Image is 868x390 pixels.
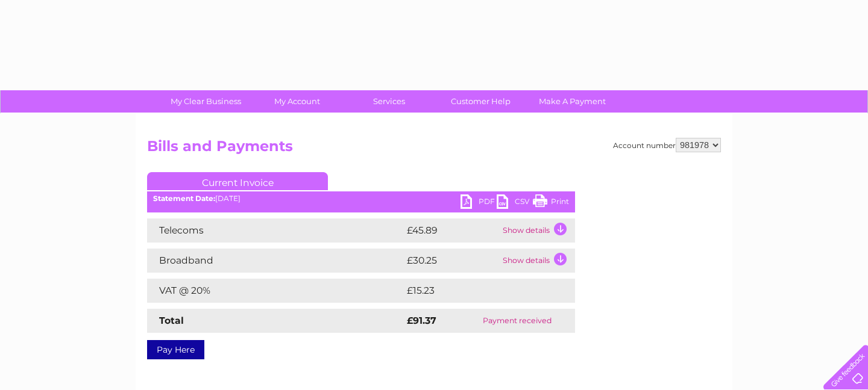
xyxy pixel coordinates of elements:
[613,138,721,152] div: Account number
[153,194,215,203] b: Statement Date:
[459,309,575,333] td: Payment received
[431,90,530,113] a: Customer Help
[407,315,436,326] strong: £91.37
[248,90,347,113] a: My Account
[461,194,497,212] a: PDF
[523,90,622,113] a: Make A Payment
[147,138,721,161] h2: Bills and Payments
[147,249,404,273] td: Broadband
[147,279,404,303] td: VAT @ 20%
[156,90,256,113] a: My Clear Business
[147,218,404,243] td: Telecoms
[404,218,500,243] td: £45.89
[147,340,204,359] a: Pay Here
[147,172,328,190] a: Current Invoice
[500,218,575,243] td: Show details
[404,249,500,273] td: £30.25
[497,194,533,212] a: CSV
[159,315,184,326] strong: Total
[147,194,575,203] div: [DATE]
[339,90,439,113] a: Services
[404,279,549,303] td: £15.23
[500,249,575,273] td: Show details
[533,194,569,212] a: Print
